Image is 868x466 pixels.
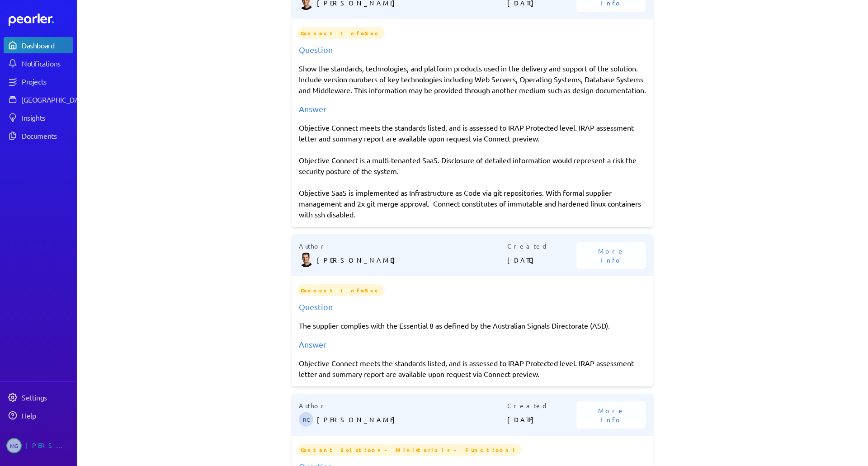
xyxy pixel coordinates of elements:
[297,444,522,456] span: Content Solutions - Ministerials - Functional
[4,434,73,457] a: MG[PERSON_NAME]
[4,407,73,424] a: Help
[507,410,577,428] p: [DATE]
[317,410,507,428] p: [PERSON_NAME]
[22,113,72,122] div: Insights
[9,14,73,26] a: Dashboard
[299,241,507,251] p: Author
[587,246,635,264] span: More Info
[22,95,89,104] div: [GEOGRAPHIC_DATA]
[299,63,646,95] p: Show the standards, technologies, and platform products used in the delivery and support of the s...
[4,55,73,71] a: Notifications
[6,438,22,453] span: Matt Green
[299,103,646,115] div: Answer
[299,155,646,176] p: Objective Connect is a multi-tenanted SaaS. Disclosure of detailed information would represent a ...
[4,389,73,405] a: Settings
[22,59,72,68] div: Notifications
[317,251,507,269] p: [PERSON_NAME]
[299,401,507,410] p: Author
[22,77,72,86] div: Projects
[299,187,646,220] p: Objective SaaS is implemented as Infrastructure as Code via git repositories. With formal supplie...
[299,122,646,144] p: Objective Connect meets the standards listed, and is assessed to IRAP Protected level. IRAP asses...
[299,301,646,313] div: Question
[297,284,385,296] span: Connect InfoSec
[507,241,577,251] p: Created
[299,358,646,379] p: Objective Connect meets the standards listed, and is assessed to IRAP Protected level. IRAP asses...
[25,438,71,453] div: [PERSON_NAME]
[299,338,646,350] div: Answer
[4,109,73,126] a: Insights
[299,320,646,331] p: The supplier complies with the Essential 8 as defined by the Australian Signals Directorate (ASD).
[4,37,73,53] a: Dashboard
[507,251,577,269] p: [DATE]
[4,73,73,89] a: Projects
[507,401,577,410] p: Created
[299,253,313,267] img: James Layton
[576,401,646,428] button: More Info
[299,412,313,427] span: Robert Craig
[22,131,72,140] div: Documents
[4,127,73,144] a: Documents
[22,411,72,420] div: Help
[587,406,635,424] span: More Info
[299,43,646,56] div: Question
[22,393,72,402] div: Settings
[22,41,72,50] div: Dashboard
[297,27,385,39] span: Connect InfoSec
[4,91,73,108] a: [GEOGRAPHIC_DATA]
[576,242,646,269] button: More Info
